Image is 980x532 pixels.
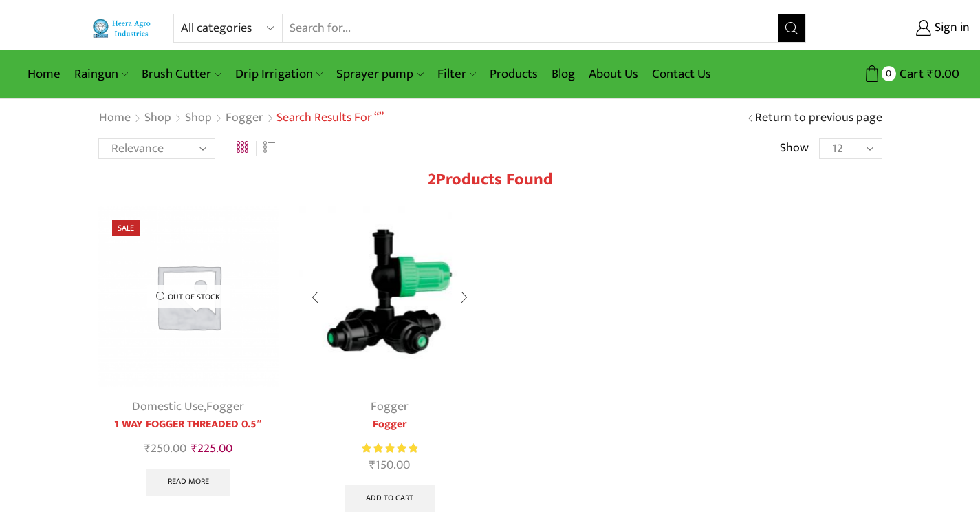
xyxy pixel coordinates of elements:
[98,398,279,416] div: ,
[345,485,435,513] a: Add to cart: “Fogger”
[780,140,809,158] span: Show
[371,396,409,417] a: Fogger
[369,455,375,476] span: ₹
[329,58,430,90] a: Sprayer pump
[896,65,924,83] span: Cart
[98,416,279,433] a: 1 WAY FOGGER THREADED 0.5″
[931,19,970,37] span: Sign in
[191,438,232,459] bdi: 225.00
[98,138,215,159] select: Shop order
[362,441,417,456] span: Rated out of 5
[67,58,135,90] a: Raingun
[582,58,645,90] a: About Us
[882,66,896,81] span: 0
[927,63,934,85] span: ₹
[431,58,483,90] a: Filter
[299,206,480,387] img: Fogger
[98,109,384,127] nav: Breadcrumb
[144,438,151,459] span: ₹
[283,14,778,42] input: Search for...
[545,58,582,90] a: Blog
[827,16,970,41] a: Sign in
[428,166,436,193] span: 2
[98,206,279,387] img: Placeholder
[645,58,718,90] a: Contact Us
[21,58,67,90] a: Home
[144,109,172,127] a: Shop
[276,111,384,126] h1: Search results for “”
[927,63,959,85] bdi: 0.00
[755,109,882,127] a: Return to previous page
[112,220,140,236] span: Sale
[369,455,410,476] bdi: 150.00
[98,109,131,127] a: Home
[135,58,228,90] a: Brush Cutter
[436,166,553,193] span: Products found
[206,396,244,417] a: Fogger
[191,438,197,459] span: ₹
[146,469,230,496] a: Read more about “1 WAY FOGGER THREADED 0.5"”
[146,285,230,308] p: Out of stock
[820,61,959,87] a: 0 Cart ₹0.00
[483,58,545,90] a: Products
[362,441,417,456] div: Rated 5.00 out of 5
[184,109,213,127] a: Shop
[299,416,480,433] a: Fogger
[225,109,264,127] a: Fogger
[228,58,329,90] a: Drip Irrigation
[132,396,204,417] a: Domestic Use
[778,14,805,42] button: Search button
[144,438,186,459] bdi: 250.00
